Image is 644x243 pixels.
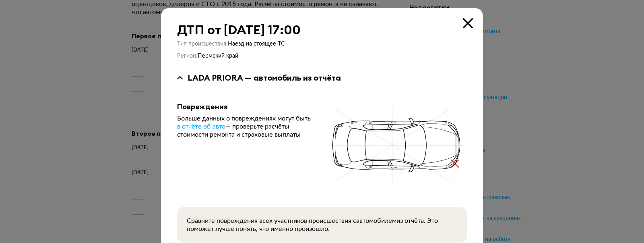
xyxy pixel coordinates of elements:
[177,40,467,48] div: Тип происшествия :
[177,23,467,37] div: ДТП от [DATE] 17:00
[177,52,467,60] div: Регион :
[177,114,313,139] div: Больше данных о повреждениях могут быть — проверьте расчёты стоимости ремонта и страховые выплаты
[228,41,285,47] span: Наезд на стоящее ТС
[198,53,238,59] span: Пермский край
[177,123,225,131] a: в отчёте об авто
[177,102,313,111] div: Повреждения
[188,73,341,83] div: LADA PRIORA — автомобиль из отчёта
[177,123,225,130] span: в отчёте об авто
[187,217,457,233] div: Сравните повреждения всех участников происшествия с автомобилем из отчёта. Это поможет лучше поня...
